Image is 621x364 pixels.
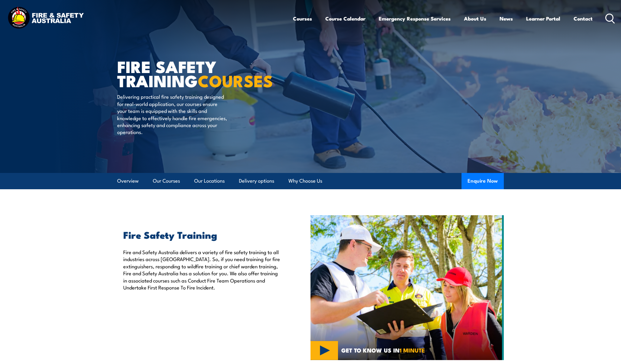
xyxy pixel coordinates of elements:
[310,215,504,360] img: Fire Safety Training Courses
[341,347,425,353] span: GET TO KNOW US IN
[123,230,283,239] h2: Fire Safety Training
[123,248,283,291] p: Fire and Safety Australia delivers a variety of fire safety training to all industries across [GE...
[117,173,139,189] a: Overview
[288,173,322,189] a: Why Choose Us
[117,93,227,135] p: Delivering practical fire safety training designed for real-world application, our courses ensure...
[464,11,486,27] a: About Us
[500,11,513,27] a: News
[574,11,593,27] a: Contact
[198,68,273,93] strong: COURSES
[239,173,274,189] a: Delivery options
[325,11,365,27] a: Course Calendar
[400,346,425,354] strong: 1 MINUTE
[379,11,451,27] a: Emergency Response Services
[117,59,266,87] h1: FIRE SAFETY TRAINING
[526,11,560,27] a: Learner Portal
[194,173,225,189] a: Our Locations
[293,11,312,27] a: Courses
[153,173,180,189] a: Our Courses
[462,173,504,189] button: Enquire Now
